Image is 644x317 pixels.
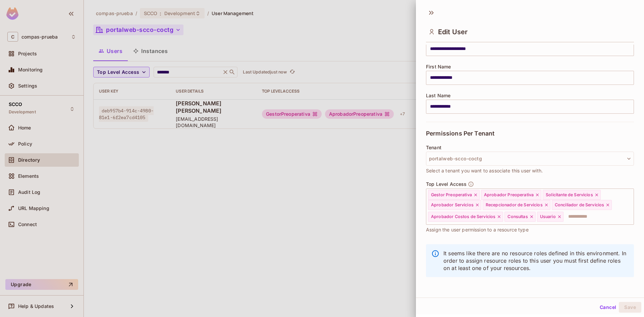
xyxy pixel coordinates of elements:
div: Aprobador Costos de Servicios [428,212,503,222]
span: First Name [426,64,451,69]
span: Recepcionador de Servicios [486,202,543,208]
button: portalweb-scco-coctg [426,152,634,166]
span: Permissions Per Tenant [426,130,494,137]
span: Usuario [540,214,556,219]
p: It seems like there are no resource roles defined in this environment. In order to assign resourc... [443,250,629,272]
span: Consultas [507,214,528,219]
span: Aprobador Preoperativa [484,192,534,198]
span: Conciliador de Servicios [555,202,604,208]
button: Open [630,206,632,207]
div: Conciliador de Servicios [552,200,612,210]
div: Recepcionador de Servicios [483,200,550,210]
span: Gestor Preoperativa [431,192,472,198]
span: Edit User [438,28,468,36]
div: Solicitante de Servicios [543,190,601,200]
button: Save [619,302,641,313]
span: Aprobador Servicios [431,202,474,208]
span: Aprobador Costos de Servicios [431,214,495,219]
span: Tenant [426,145,441,150]
button: Cancel [597,302,619,313]
div: Gestor Preoperativa [428,190,480,200]
div: Usuario [537,212,563,222]
span: Solicitante de Servicios [546,192,593,198]
div: Aprobador Preoperativa [481,190,541,200]
span: Assign the user permission to a resource type [426,226,529,233]
span: Select a tenant you want to associate this user with. [426,167,543,174]
span: Last Name [426,93,450,98]
span: Top Level Access [426,181,467,187]
div: Consultas [504,212,535,222]
div: Aprobador Servicios [428,200,481,210]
